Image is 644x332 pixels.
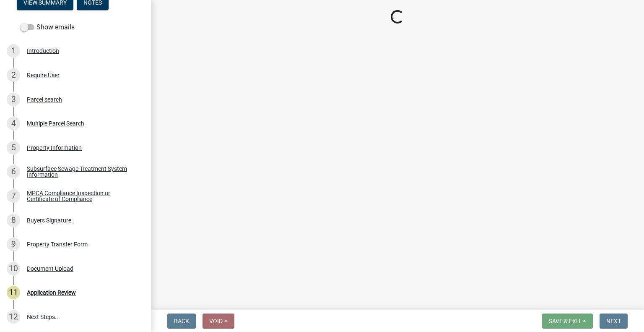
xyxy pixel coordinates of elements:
div: 12 [7,310,20,324]
button: Next [600,314,628,329]
div: Introduction [27,48,59,54]
div: Application Review [27,290,76,295]
div: 2 [7,68,20,82]
div: 10 [7,262,20,275]
div: Property Transfer Form [27,241,88,247]
div: Multiple Parcel Search [27,120,84,126]
button: Save & Exit [542,314,593,329]
div: 5 [7,141,20,154]
button: Back [167,314,196,329]
div: 6 [7,165,20,178]
span: Save & Exit [549,318,581,324]
div: 3 [7,93,20,106]
div: Buyers Signature [27,217,71,223]
div: 7 [7,189,20,203]
div: 4 [7,117,20,130]
div: 11 [7,286,20,299]
div: Require User [27,72,60,78]
div: 1 [7,44,20,58]
div: 8 [7,214,20,227]
span: Void [209,318,223,324]
div: 9 [7,238,20,251]
div: Property Information [27,145,82,151]
label: Show emails [20,22,75,32]
div: Subsurface Sewage Treatment System Information [27,166,138,178]
span: Next [606,318,621,324]
div: Parcel search [27,97,62,102]
div: MPCA Compliance Inspection or Certificate of Compliance [27,190,138,202]
div: Document Upload [27,266,73,272]
span: Back [174,318,189,324]
button: Void [203,314,234,329]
